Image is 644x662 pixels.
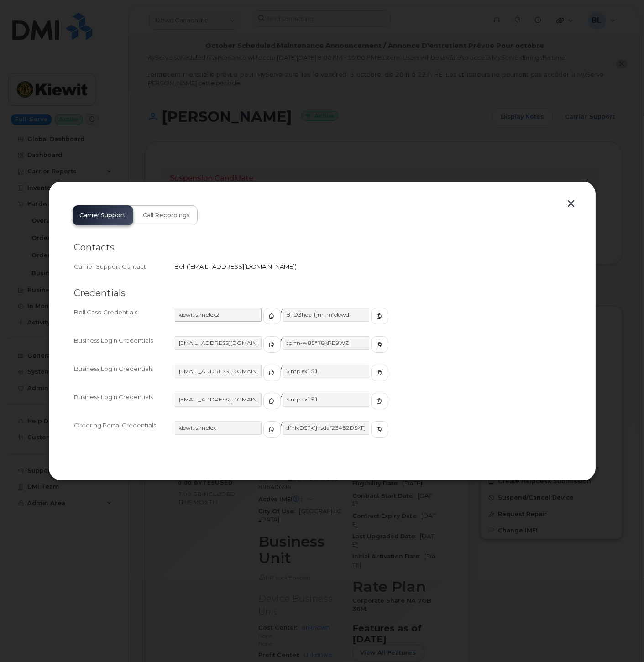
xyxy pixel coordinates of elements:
[175,365,570,389] div: /
[371,308,388,324] button: copy to clipboard
[371,393,388,409] button: copy to clipboard
[74,336,175,361] div: Business Login Credentials
[604,622,637,655] iframe: Messenger Launcher
[263,421,281,438] button: copy to clipboard
[189,263,295,270] span: [EMAIL_ADDRESS][DOMAIN_NAME]
[175,393,570,417] div: /
[175,263,186,270] span: Bell
[263,336,281,353] button: copy to clipboard
[263,393,281,409] button: copy to clipboard
[74,421,175,446] div: Ordering Portal Credentials
[74,393,175,417] div: Business Login Credentials
[371,365,388,381] button: copy to clipboard
[143,212,190,219] span: Call Recordings
[263,365,281,381] button: copy to clipboard
[371,421,388,438] button: copy to clipboard
[74,287,570,299] h2: Credentials
[74,262,175,271] div: Carrier Support Contact
[74,308,175,333] div: Bell Caso Credentials
[371,336,388,353] button: copy to clipboard
[175,308,570,333] div: /
[74,365,175,389] div: Business Login Credentials
[263,308,281,324] button: copy to clipboard
[74,242,570,253] h2: Contacts
[175,421,570,446] div: /
[175,336,570,361] div: /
